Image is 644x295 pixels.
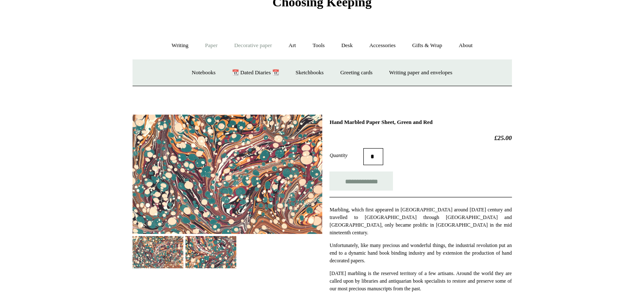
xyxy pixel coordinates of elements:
p: Marbling, which first appeared in [GEOGRAPHIC_DATA] around [DATE] century and travelled to [GEOGR... [329,206,511,236]
a: Accessories [362,34,403,57]
a: Writing paper and envelopes [381,62,460,84]
span: Unfortunately, like many precious and wonderful things, the industrial revolution put an end to a... [329,242,511,264]
img: Hand Marbled Paper Sheet, Green and Red [133,115,322,234]
h2: £25.00 [329,134,511,142]
a: Choosing Keeping [272,2,371,8]
a: Paper [197,34,225,57]
a: 📆 Dated Diaries 📆 [224,62,286,84]
a: Notebooks [184,62,223,84]
img: Hand Marbled Paper Sheet, Green and Red [133,236,183,268]
a: Writing [164,34,196,57]
a: Sketchbooks [288,62,331,84]
a: Gifts & Wrap [404,34,450,57]
a: Decorative paper [227,34,279,57]
a: Art [281,34,304,57]
a: Greeting cards [333,62,380,84]
a: Desk [334,34,360,57]
span: [DATE] marbling is the reserved territory of a few artisans. Around the world they are called upo... [329,270,511,292]
label: Quantity [329,152,363,159]
img: Hand Marbled Paper Sheet, Green and Red [185,236,236,268]
a: Tools [305,34,332,57]
a: About [451,34,480,57]
h1: Hand Marbled Paper Sheet, Green and Red [329,119,511,126]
